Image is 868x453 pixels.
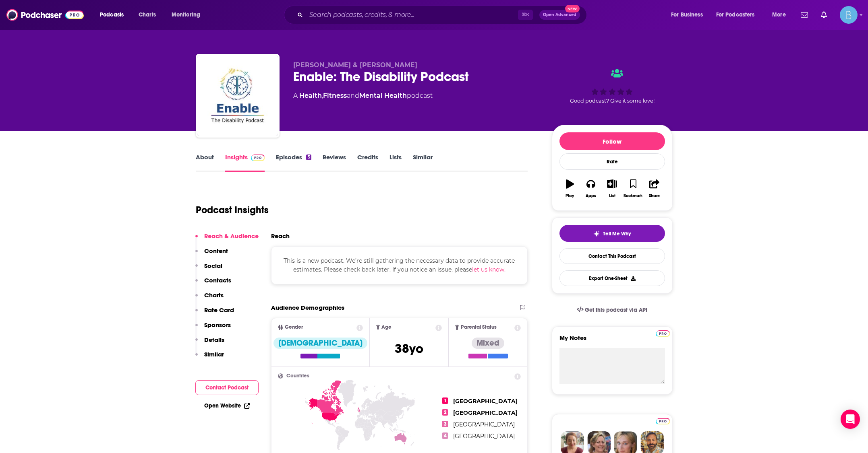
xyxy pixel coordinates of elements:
p: Similar [204,350,224,358]
div: Open Intercom Messenger [841,410,860,429]
p: Contacts [204,276,231,284]
span: 1 [442,397,448,404]
span: Get this podcast via API [585,307,647,313]
button: Contact Podcast [195,380,259,395]
p: Reach & Audience [204,232,259,240]
p: Rate Card [204,306,234,314]
img: User Profile [840,6,858,24]
span: [GEOGRAPHIC_DATA] [453,432,515,440]
button: let us know. [472,265,505,274]
button: List [601,174,622,203]
button: open menu [166,8,211,21]
span: Gender [285,325,303,330]
span: Charts [139,9,156,21]
span: Podcasts [100,9,124,21]
button: open menu [711,8,766,21]
span: For Podcasters [716,9,755,21]
h2: Audience Demographics [271,304,344,311]
button: tell me why sparkleTell Me Why [559,225,665,242]
button: Rate Card [195,306,234,321]
span: 38 yo [395,341,423,356]
p: Sponsors [204,321,231,329]
button: Bookmark [623,174,644,203]
a: Pro website [656,417,670,424]
div: A podcast [293,91,433,101]
span: [PERSON_NAME] & [PERSON_NAME] [293,61,417,69]
button: Charts [195,291,224,306]
a: InsightsPodchaser Pro [225,153,265,172]
button: Export One-Sheet [559,270,665,286]
input: Search podcasts, credits, & more... [306,8,518,21]
div: Mixed [472,338,504,349]
img: tell me why sparkle [593,231,600,237]
span: More [772,9,786,21]
span: This is a new podcast. We’re still gathering the necessary data to provide accurate estimates. Pl... [284,257,515,273]
span: Parental Status [461,325,497,330]
span: For Business [671,9,703,21]
button: Similar [195,350,224,365]
button: Social [195,262,222,277]
img: Podchaser Pro [251,154,265,161]
img: Podchaser Pro [656,330,670,337]
a: Mental Health [359,92,407,99]
p: Charts [204,291,224,299]
div: [DEMOGRAPHIC_DATA] [273,338,367,349]
h2: Reach [271,232,290,240]
a: Credits [357,153,378,172]
button: Follow [559,132,665,150]
button: Play [559,174,580,203]
div: Bookmark [624,194,642,198]
div: Search podcasts, credits, & more... [292,6,595,24]
div: Share [649,194,660,198]
a: Health [299,92,322,99]
h1: Podcast Insights [196,204,269,216]
span: New [565,5,580,12]
span: Logged in as BLASTmedia [840,6,858,24]
span: Tell Me Why [603,231,631,237]
span: 4 [442,432,448,439]
p: Content [204,247,228,255]
button: Sponsors [195,321,231,336]
img: Podchaser Pro [656,418,670,424]
div: Apps [586,194,596,198]
span: 2 [442,409,448,416]
a: Get this podcast via API [570,300,654,320]
button: Open AdvancedNew [539,10,580,20]
div: Rate [559,153,665,170]
button: open menu [94,8,134,21]
a: Reviews [323,153,346,172]
a: About [196,153,214,172]
span: Good podcast? Give it some love! [570,98,655,104]
button: Content [195,247,228,262]
span: [GEOGRAPHIC_DATA] [453,397,518,405]
button: Share [644,174,665,203]
span: [GEOGRAPHIC_DATA] [453,409,518,416]
a: Show notifications dropdown [818,8,830,22]
span: Open Advanced [543,13,576,17]
a: Contact This Podcast [559,248,665,264]
a: Open Website [204,402,250,409]
a: Lists [389,153,402,172]
button: Details [195,336,224,351]
div: Good podcast? Give it some love! [552,61,673,111]
button: Reach & Audience [195,232,259,247]
img: Enable: The Disability Podcast [197,56,278,136]
p: Social [204,262,222,270]
button: open menu [766,8,796,21]
button: Show profile menu [840,6,858,24]
a: Similar [413,153,433,172]
span: , [322,92,323,99]
img: Podchaser - Follow, Share and Rate Podcasts [6,7,84,23]
button: Apps [580,174,601,203]
a: Pro website [656,329,670,337]
div: Play [566,194,574,198]
span: Age [381,325,392,330]
span: ⌘ K [518,10,533,20]
span: [GEOGRAPHIC_DATA] [453,421,515,428]
p: Details [204,336,224,344]
span: and [347,92,359,99]
button: open menu [665,8,713,21]
button: Contacts [195,276,231,291]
